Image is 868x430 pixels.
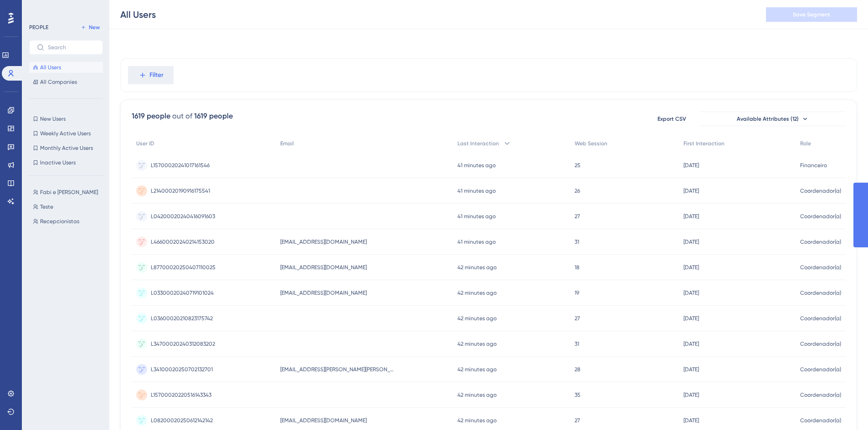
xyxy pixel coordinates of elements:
time: 42 minutes ago [457,341,497,347]
span: L15700020241017161546 [151,162,210,169]
time: 41 minutes ago [457,213,496,220]
time: [DATE] [683,341,699,347]
time: [DATE] [683,213,699,220]
time: 42 minutes ago [457,264,497,271]
span: Coordenador(a) [800,289,841,297]
button: Recepcionistas [29,216,108,227]
span: L04200020240416091603 [151,213,215,220]
span: 18 [575,264,580,271]
time: [DATE] [683,417,699,424]
span: Inactive Users [40,159,76,166]
span: L34100020250702132701 [151,366,213,373]
span: L03600020210823175742 [151,315,213,322]
span: Monthly Active Users [40,144,93,152]
span: 26 [575,187,580,195]
span: New Users [40,115,66,123]
span: [EMAIL_ADDRESS][PERSON_NAME][PERSON_NAME][DOMAIN_NAME] [280,366,394,373]
button: Teste [29,201,108,212]
span: Coordenador(a) [800,340,841,348]
button: Filter [128,66,174,84]
span: Coordenador(a) [800,213,841,220]
span: New [89,24,100,31]
button: New [77,22,103,33]
time: [DATE] [683,162,699,169]
span: Filter [149,70,164,81]
div: All Users [120,8,156,21]
span: Coordenador(a) [800,238,841,246]
span: 31 [575,340,579,348]
span: L34700020240312083202 [151,340,215,348]
span: Coordenador(a) [800,264,841,271]
span: L21400020190916175541 [151,187,210,195]
span: Coordenador(a) [800,315,841,322]
iframe: UserGuiding AI Assistant Launcher [830,394,857,421]
div: out of [172,111,192,122]
time: [DATE] [683,188,699,194]
span: 35 [575,391,580,399]
span: Financeiro [800,162,827,169]
button: Monthly Active Users [29,143,103,154]
span: Coordenador(a) [800,366,841,373]
button: Export CSV [649,112,694,126]
button: Fabi e [PERSON_NAME] [29,187,108,198]
span: L03300020240719101024 [151,289,214,297]
button: Save Segment [766,7,857,22]
span: [EMAIL_ADDRESS][DOMAIN_NAME] [280,289,367,297]
span: Available Attributes (12) [737,115,799,123]
time: 42 minutes ago [457,392,497,398]
button: Weekly Active Users [29,128,103,139]
button: New Users [29,113,103,124]
span: Email [280,140,294,147]
span: 28 [575,366,580,373]
span: 27 [575,417,580,424]
time: [DATE] [683,264,699,271]
div: PEOPLE [29,24,48,31]
span: [EMAIL_ADDRESS][DOMAIN_NAME] [280,238,367,246]
span: Weekly Active Users [40,130,91,137]
time: [DATE] [683,315,699,322]
span: 31 [575,238,579,246]
span: Web Session [575,140,607,147]
button: Inactive Users [29,157,103,168]
time: [DATE] [683,392,699,398]
time: [DATE] [683,366,699,373]
time: 42 minutes ago [457,417,497,424]
time: [DATE] [683,239,699,245]
span: Save Segment [793,11,830,18]
span: First Interaction [683,140,724,147]
span: Last Interaction [457,140,499,147]
span: 27 [575,315,580,322]
time: 41 minutes ago [457,239,496,245]
div: 1619 people [132,111,170,122]
span: User ID [136,140,154,147]
span: L87700020250407110025 [151,264,216,271]
span: L46600020240214153020 [151,238,215,246]
span: Teste [40,203,53,210]
time: 42 minutes ago [457,366,497,373]
time: 41 minutes ago [457,162,496,169]
span: Coordenador(a) [800,187,841,195]
span: All Companies [40,78,77,86]
span: All Users [40,64,61,71]
button: Available Attributes (12) [700,112,846,126]
span: 27 [575,213,580,220]
span: L08200020250612142142 [151,417,213,424]
span: [EMAIL_ADDRESS][DOMAIN_NAME] [280,264,367,271]
span: Coordenador(a) [800,417,841,424]
span: Coordenador(a) [800,391,841,399]
span: 25 [575,162,580,169]
time: 41 minutes ago [457,188,496,194]
input: Search [48,44,95,51]
span: 19 [575,289,579,297]
span: Fabi e [PERSON_NAME] [40,189,98,196]
button: All Companies [29,77,103,87]
span: Export CSV [657,115,686,123]
time: [DATE] [683,290,699,296]
span: Recepcionistas [40,218,79,225]
div: 1619 people [194,111,233,122]
span: L15700020220516143343 [151,391,211,399]
span: [EMAIL_ADDRESS][DOMAIN_NAME] [280,417,367,424]
button: All Users [29,62,103,73]
span: Role [800,140,811,147]
time: 42 minutes ago [457,290,497,296]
